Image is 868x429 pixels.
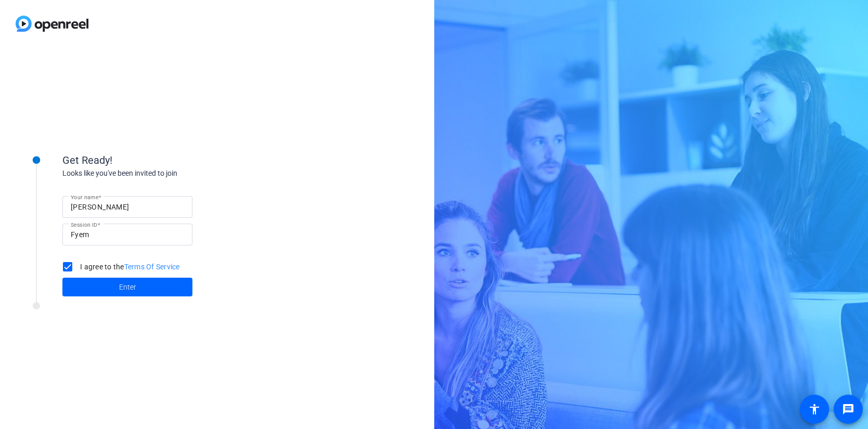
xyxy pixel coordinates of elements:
button: Enter [62,278,192,296]
mat-label: Your name [71,194,98,200]
mat-label: Session ID [71,222,97,228]
mat-icon: accessibility [808,403,821,415]
div: Looks like you've been invited to join [62,168,270,179]
mat-icon: message [842,403,854,415]
a: Terms Of Service [124,263,180,271]
div: Get Ready! [62,152,270,168]
span: Enter [119,282,136,293]
label: I agree to the [78,262,180,272]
